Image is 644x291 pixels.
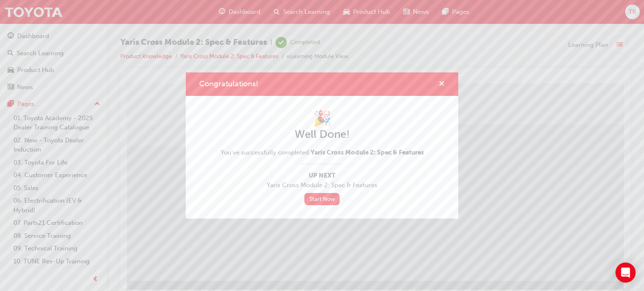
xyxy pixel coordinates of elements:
[221,128,424,141] h2: Well Done!
[311,149,424,156] span: Yaris Cross Module 2: Spec & Features
[439,81,445,88] span: cross-icon
[221,109,424,128] h1: 🎉
[186,72,458,219] div: Congratulations!
[304,193,340,205] a: Start Now
[199,79,258,88] span: Congratulations!
[221,171,424,180] span: Up Next
[221,180,424,190] span: Yaris Cross Module 2: Spec & Features
[221,149,424,156] span: You've successfully completed
[439,79,445,90] button: cross-icon
[615,263,636,283] div: Open Intercom Messenger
